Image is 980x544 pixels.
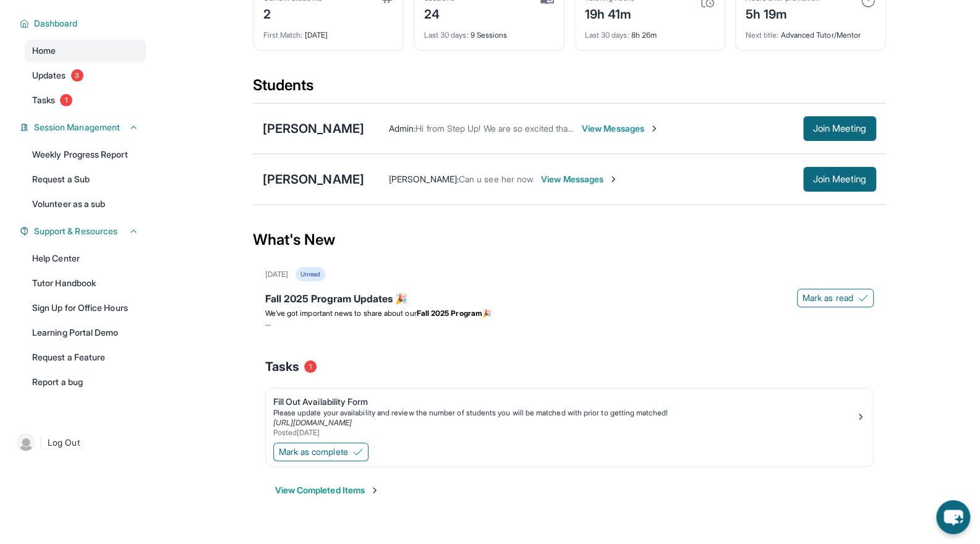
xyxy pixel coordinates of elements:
[858,293,868,303] img: Mark as read
[265,291,874,308] div: Fall 2025 Program Updates 🎉
[25,371,146,393] a: Report a bug
[389,123,415,134] span: Admin :
[25,64,146,87] a: Updates3
[48,436,80,449] span: Log Out
[746,23,876,40] div: Advanced Tutor/Mentor
[34,225,117,237] span: Support & Resources
[459,174,534,184] span: Can u see her now
[263,3,322,23] div: 2
[813,176,866,183] span: Join Meeting
[60,94,72,106] span: 1
[273,443,369,461] button: Mark as complete
[273,428,856,438] div: Posted [DATE]
[482,308,492,318] span: 🎉
[273,418,352,427] a: [URL][DOMAIN_NAME]
[746,3,820,23] div: 5h 19m
[25,297,146,319] a: Sign Up for Office Hours
[353,447,363,457] img: Mark as complete
[797,289,874,307] button: Mark as read
[25,247,146,270] a: Help Center
[813,125,866,132] span: Join Meeting
[29,121,138,134] button: Session Management
[25,143,146,166] a: Weekly Progress Report
[265,358,299,375] span: Tasks
[936,500,970,534] button: chat-button
[263,30,303,40] span: First Match :
[263,120,364,137] div: [PERSON_NAME]
[803,292,853,304] span: Mark as read
[25,272,146,294] a: Tutor Handbook
[25,168,146,190] a: Request a Sub
[263,23,393,40] div: [DATE]
[803,116,876,141] button: Join Meeting
[417,308,482,318] strong: Fall 2025 Program
[263,171,364,188] div: [PERSON_NAME]
[29,17,138,30] button: Dashboard
[265,308,417,318] span: We’ve got important news to share about our
[389,174,459,184] span: [PERSON_NAME] :
[25,89,146,111] a: Tasks1
[585,30,629,40] span: Last 30 days :
[12,429,146,456] a: |Log Out
[273,408,856,418] div: Please update your availability and review the number of students you will be matched with prior ...
[25,321,146,344] a: Learning Portal Demo
[273,396,856,408] div: Fill Out Availability Form
[25,193,146,215] a: Volunteer as a sub
[32,94,55,106] span: Tasks
[424,3,455,23] div: 24
[424,23,554,40] div: 9 Sessions
[34,17,78,30] span: Dashboard
[25,40,146,62] a: Home
[29,225,138,237] button: Support & Resources
[253,213,886,267] div: What's New
[803,167,876,192] button: Join Meeting
[608,174,618,184] img: Chevron-Right
[253,75,886,103] div: Students
[265,270,288,279] div: [DATE]
[25,346,146,368] a: Request a Feature
[746,30,779,40] span: Next title :
[424,30,469,40] span: Last 30 days :
[40,435,43,450] span: |
[34,121,120,134] span: Session Management
[71,69,83,82] span: 3
[17,434,35,451] img: user-img
[266,388,873,440] a: Fill Out Availability FormPlease update your availability and review the number of students you w...
[304,360,317,373] span: 1
[585,3,634,23] div: 19h 41m
[279,446,348,458] span: Mark as complete
[32,45,56,57] span: Home
[585,23,715,40] div: 8h 26m
[296,267,325,281] div: Unread
[275,484,380,496] button: View Completed Items
[32,69,66,82] span: Updates
[649,124,659,134] img: Chevron-Right
[582,122,659,135] span: View Messages
[541,173,618,185] span: View Messages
